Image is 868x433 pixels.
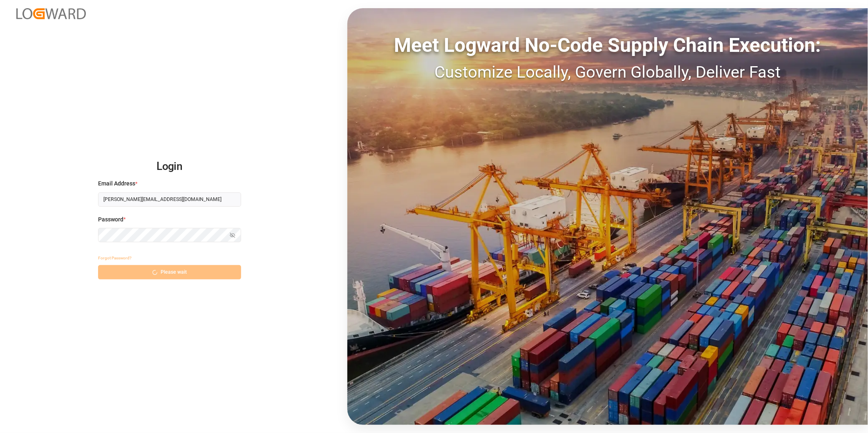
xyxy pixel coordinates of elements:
div: Meet Logward No-Code Supply Chain Execution: [347,31,868,60]
div: Customize Locally, Govern Globally, Deliver Fast [347,60,868,85]
span: Email Address [98,179,135,188]
img: Logward_new_orange.png [16,8,86,19]
h2: Login [98,154,241,180]
span: Password [98,215,123,224]
input: Enter your email [98,192,241,207]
